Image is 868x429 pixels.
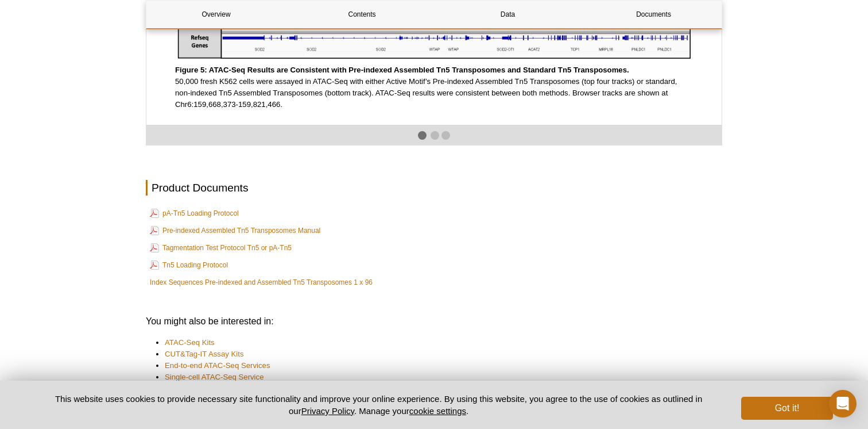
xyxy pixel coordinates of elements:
[35,393,722,417] p: This website uses cookies to provide necessary site functionality and improve your online experie...
[165,337,215,348] a: ATAC-Seq Kits
[741,397,833,420] button: Got it!
[301,406,354,416] a: Privacy Policy
[165,360,270,371] a: End-to-end ATAC-Seq Services
[150,277,373,288] a: Index Sequences Pre-indexed and Assembled Tn5 Transposomes 1 x 96
[150,224,320,238] a: Pre-indexed Assembled Tn5 Transposomes Manual
[150,258,228,272] a: Tn5 Loading Protocol
[409,406,466,416] button: cookie settings
[175,66,629,74] strong: Figure 5: ATAC-Seq Results are Consistent with Pre-indexed Assembled Tn5 Transposomes and Standar...
[150,241,292,255] a: Tagmentation Test Protocol Tn5 or pA-Tn5
[292,1,432,28] a: Contents
[146,180,722,196] h2: Product Documents
[438,1,578,28] a: Data
[175,64,693,110] p: 50,000 fresh K562 cells were assayed in ATAC-Seq with either Active Motif’s Pre-indexed Assembled...
[150,206,239,220] a: pA-Tn5 Loading Protocol
[165,371,263,383] a: Single-cell ATAC-Seq Service
[146,315,722,328] h3: You might also be interested in:
[146,1,286,28] a: Overview
[584,1,723,28] a: Documents
[829,390,857,417] div: Open Intercom Messenger
[165,348,244,360] a: CUT&Tag-IT Assay Kits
